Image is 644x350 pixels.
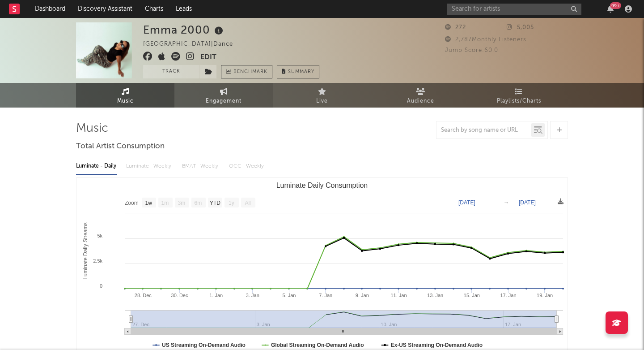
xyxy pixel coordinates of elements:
span: Total Artist Consumption [76,141,165,152]
button: Summary [277,65,319,78]
button: Track [143,65,199,78]
div: [GEOGRAPHIC_DATA] | Dance [143,39,243,50]
text: 30. Dec [171,293,188,298]
a: Live [273,83,371,108]
text: 2.5k [93,258,102,264]
text: 28. Dec [135,293,152,298]
a: Benchmark [221,65,272,78]
span: Jump Score: 60.0 [445,48,498,53]
text: 3. Jan [246,293,259,298]
text: 1m [161,200,169,206]
text: Luminate Daily Streams [82,222,89,279]
input: Search for artists [447,4,581,15]
text: 19. Jan [537,293,553,298]
div: 99 + [610,2,621,9]
input: Search by song name or URL [436,127,531,134]
span: 5,005 [507,25,534,30]
a: Music [76,83,174,108]
text: 15. Jan [464,293,480,298]
text: 13. Jan [427,293,443,298]
span: 272 [445,25,466,30]
span: Live [316,95,328,106]
span: Summary [288,69,314,74]
span: Music [117,95,134,106]
div: Emma 2000 [143,22,225,37]
text: → [504,199,509,206]
text: [DATE] [519,199,536,206]
text: All [245,200,250,206]
text: 9. Jan [356,293,369,298]
text: [DATE] [458,199,475,206]
text: 7. Jan [319,293,332,298]
text: Global Streaming On-Demand Audio [271,342,364,348]
text: US Streaming On-Demand Audio [162,342,246,348]
text: 1y [229,200,234,206]
text: Luminate Daily Consumption [276,181,368,189]
text: Ex-US Streaming On-Demand Audio [391,342,483,348]
span: 2,787 Monthly Listeners [445,37,526,43]
a: Playlists/Charts [470,83,568,108]
span: Audience [407,95,434,106]
text: 6m [195,200,202,206]
text: 5. Jan [283,293,296,298]
text: 1. Jan [209,293,223,298]
text: 3m [178,200,186,206]
span: Playlists/Charts [497,95,541,106]
text: YTD [210,200,220,206]
a: Engagement [174,83,273,108]
span: Benchmark [233,67,267,78]
button: Edit [200,52,216,63]
text: Zoom [125,200,139,206]
button: 99+ [607,5,614,13]
text: 0 [100,283,102,289]
a: Audience [371,83,470,108]
text: 1w [145,200,153,206]
text: 17. Jan [500,293,516,298]
text: 5k [97,233,102,238]
div: Luminate - Daily [76,159,117,174]
text: 11. Jan [390,293,407,298]
span: Engagement [206,95,241,106]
